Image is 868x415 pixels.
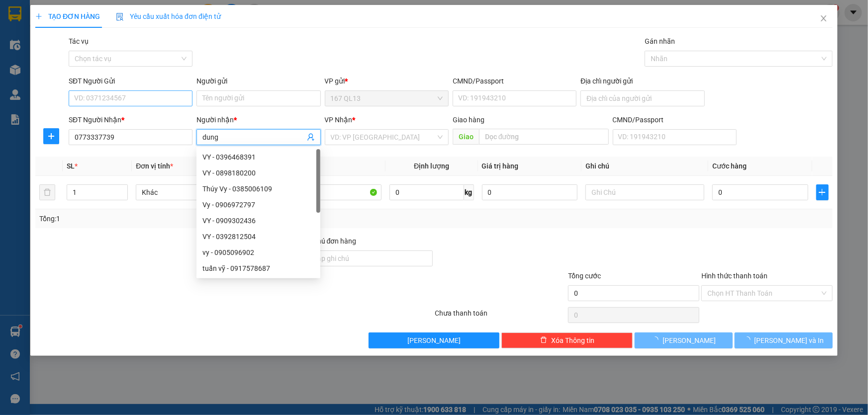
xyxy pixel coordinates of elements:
span: kg [464,184,474,200]
div: VY - 0396468391 [202,152,314,163]
span: delete [540,336,547,344]
button: [PERSON_NAME] [369,332,500,348]
div: vy - 0905096902 [202,247,314,258]
div: CMND/Passport [453,76,577,86]
label: Hình thức thanh toán [701,272,768,280]
span: Yêu cầu xuất hóa đơn điện tử [116,12,221,20]
label: Gán nhãn [645,37,675,45]
span: 167 QL13 [331,91,443,106]
button: [PERSON_NAME] [635,332,733,348]
input: Địa chỉ của người gửi [580,90,704,106]
div: Thúy Vy - 0385006109 [196,181,320,197]
span: Gửi: [8,9,24,20]
div: tuấn vỹ - 0917578687 [196,260,320,276]
span: Giao hàng [453,116,484,124]
div: SĐT Người Gửi [69,76,193,86]
div: Vy - 0906972797 [196,197,320,213]
div: VY - 0392812504 [202,231,314,242]
div: vy [85,32,155,44]
span: loading [744,336,755,343]
span: plus [35,13,42,20]
div: vy - 0905096902 [196,245,320,260]
div: Chưa thanh toán [434,308,568,325]
div: Người gửi [196,76,320,86]
span: Giá trị hàng [482,162,519,170]
div: SĐT Người Nhận [69,114,193,125]
input: Dọc đường [479,129,609,145]
span: Tổng cước [568,272,601,280]
div: Thúy Vy - 0385006109 [202,183,314,194]
div: VY - 0909302436 [202,215,314,226]
span: SL [67,162,75,170]
input: Ghi chú đơn hàng [302,250,433,266]
th: Ghi chú [581,157,708,176]
div: VY - 0396468391 [196,149,320,165]
span: [PERSON_NAME] [407,335,461,346]
span: Nhận: [85,9,109,20]
input: Ghi Chú [585,184,704,200]
span: close [820,14,828,22]
span: plus [817,188,828,196]
div: Người nhận [196,114,320,125]
button: [PERSON_NAME] và In [735,332,833,348]
div: Địa chỉ người gửi [580,76,704,86]
div: VY - 0909302436 [196,213,320,229]
span: DĐ: [85,64,99,74]
div: VY - 0898180200 [196,165,320,181]
input: 0 [482,184,578,200]
span: Cước hàng [712,162,747,170]
span: user-add [307,133,315,141]
span: loading [652,336,663,343]
span: Khác [142,185,249,200]
div: VY - 0898180200 [202,167,314,178]
div: VY - 0392812504 [196,229,320,245]
button: plus [816,184,829,200]
span: [PERSON_NAME] [663,335,716,346]
div: HANG NGOAI [85,8,155,32]
label: Tác vụ [69,37,89,45]
span: Xóa Thông tin [551,335,594,346]
span: [PERSON_NAME] và In [755,335,824,346]
div: tuấn vỹ - 0917578687 [202,263,314,274]
label: Ghi chú đơn hàng [302,237,357,245]
span: plus [44,132,59,140]
span: Giao [453,129,479,145]
button: delete [39,184,55,200]
span: Đơn vị tính [136,162,173,170]
input: VD: Bàn, Ghế [263,184,382,200]
div: 167 QL13 [8,8,78,20]
div: Vy - 0906972797 [202,199,314,210]
img: icon [116,13,124,21]
div: 0858567665 [85,44,155,58]
span: Định lượng [414,162,449,170]
div: Tổng: 1 [39,213,335,224]
span: phu my [99,58,149,76]
span: VP Nhận [325,116,353,124]
div: 0888273188 [8,20,78,34]
div: VP gửi [325,76,449,86]
span: TẠO ĐƠN HÀNG [35,12,100,20]
button: plus [43,128,59,144]
div: CMND/Passport [613,114,737,125]
button: deleteXóa Thông tin [501,332,633,348]
button: Close [810,5,838,33]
